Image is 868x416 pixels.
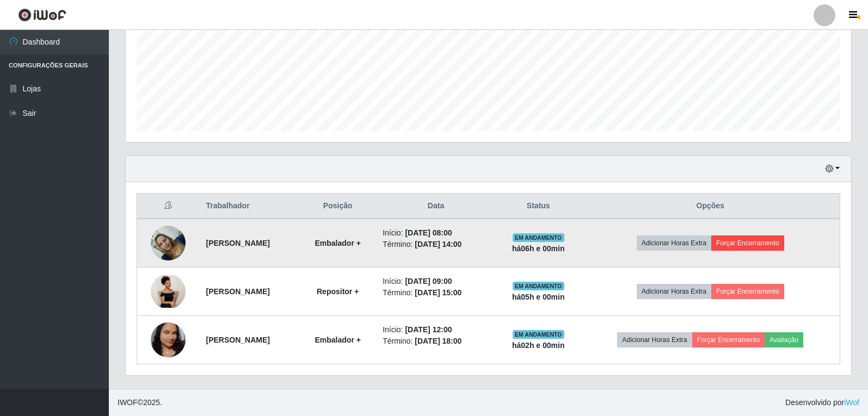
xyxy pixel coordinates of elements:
[118,397,162,408] span: © 2025 .
[513,282,564,290] span: EM ANDAMENTO
[383,287,489,299] li: Término:
[512,293,565,301] strong: há 05 h e 00 min
[844,398,859,407] a: iWof
[315,239,360,247] strong: Embalador +
[206,239,269,247] strong: [PERSON_NAME]
[151,301,186,378] img: 1757628452070.jpeg
[692,332,765,347] button: Forçar Encerramento
[383,324,489,336] li: Início:
[415,240,461,249] time: [DATE] 14:00
[785,397,859,408] span: Desenvolvido por
[581,194,840,219] th: Opções
[617,332,692,347] button: Adicionar Horas Extra
[405,228,452,237] time: [DATE] 08:00
[299,194,376,219] th: Posição
[18,8,66,22] img: CoreUI Logo
[383,276,489,287] li: Início:
[415,288,461,297] time: [DATE] 15:00
[711,235,784,251] button: Forçar Encerramento
[637,284,711,299] button: Adicionar Horas Extra
[513,330,564,339] span: EM ANDAMENTO
[637,235,711,251] button: Adicionar Horas Extra
[513,233,564,242] span: EM ANDAMENTO
[405,325,452,334] time: [DATE] 12:00
[415,337,461,345] time: [DATE] 18:00
[151,220,186,266] img: 1757951720954.jpeg
[199,194,299,219] th: Trabalhador
[151,275,186,307] img: 1757454184631.jpeg
[376,194,496,219] th: Data
[383,336,489,347] li: Término:
[512,341,565,350] strong: há 02 h e 00 min
[711,284,784,299] button: Forçar Encerramento
[383,239,489,250] li: Término:
[315,336,360,344] strong: Embalador +
[317,287,359,296] strong: Repositor +
[765,332,803,347] button: Avaliação
[206,287,269,296] strong: [PERSON_NAME]
[383,227,489,239] li: Início:
[206,336,269,344] strong: [PERSON_NAME]
[496,194,581,219] th: Status
[512,244,565,253] strong: há 06 h e 00 min
[118,398,138,407] span: IWOF
[405,277,452,285] time: [DATE] 09:00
